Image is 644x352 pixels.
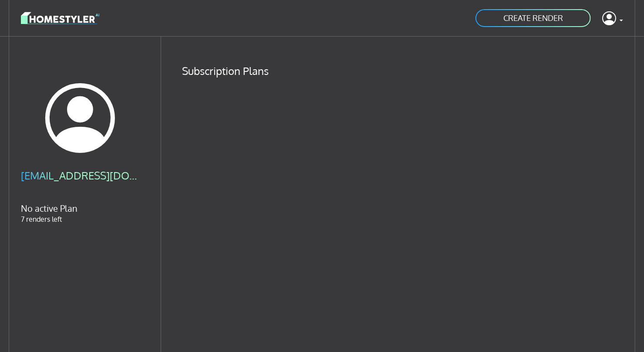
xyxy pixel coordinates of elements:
h4: Subscription Plans [182,64,623,78]
img: logo-3de290ba35641baa71223ecac5eacb59cb85b4c7fdf211dc9aaecaaee71ea2f8.svg [21,10,99,26]
h4: [EMAIL_ADDRESS][DOMAIN_NAME] [21,169,140,182]
a: CREATE RENDER [475,8,592,28]
h5: No active Plan [21,203,140,214]
div: 7 renders left [21,169,140,224]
